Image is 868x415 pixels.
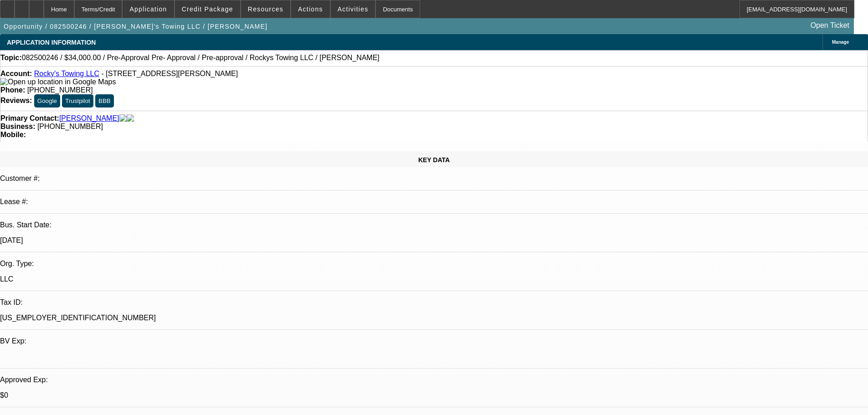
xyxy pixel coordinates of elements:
span: Actions [298,5,323,13]
button: Resources [241,0,290,18]
img: linkedin-icon.png [127,114,134,123]
button: Actions [291,0,330,18]
button: Trustpilot [62,94,93,108]
a: Rocky's Towing LLC [34,70,99,77]
span: 082500246 / $34,000.00 / Pre-Approval Pre- Approval / Pre-approval / Rockys Towing LLC / [PERSON_... [22,54,380,62]
strong: Primary Contact: [0,114,59,123]
a: [PERSON_NAME] [59,114,119,123]
span: [PHONE_NUMBER] [37,123,103,130]
strong: Mobile: [0,131,26,138]
button: Google [34,94,60,108]
span: Opportunity / 082500246 / [PERSON_NAME]'s Towing LLC / [PERSON_NAME] [4,23,267,30]
a: Open Ticket [807,18,853,33]
span: - [STREET_ADDRESS][PERSON_NAME] [102,70,238,77]
strong: Phone: [0,86,25,94]
img: Open up location in Google Maps [0,78,116,86]
span: Resources [248,5,283,13]
button: Credit Package [175,0,240,18]
span: Application [129,5,167,13]
span: KEY DATA [418,156,450,164]
strong: Account: [0,70,32,77]
span: Manage [832,40,849,45]
span: Credit Package [182,5,233,13]
a: View Google Maps [0,78,116,86]
img: facebook-icon.png [119,114,127,123]
strong: Topic: [0,54,22,62]
strong: Reviews: [0,97,32,104]
span: Activities [338,5,369,13]
button: Application [123,0,174,18]
button: Activities [331,0,375,18]
span: APPLICATION INFORMATION [7,39,96,46]
strong: Business: [0,123,35,130]
span: [PHONE_NUMBER] [27,86,93,94]
button: BBB [95,94,114,108]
